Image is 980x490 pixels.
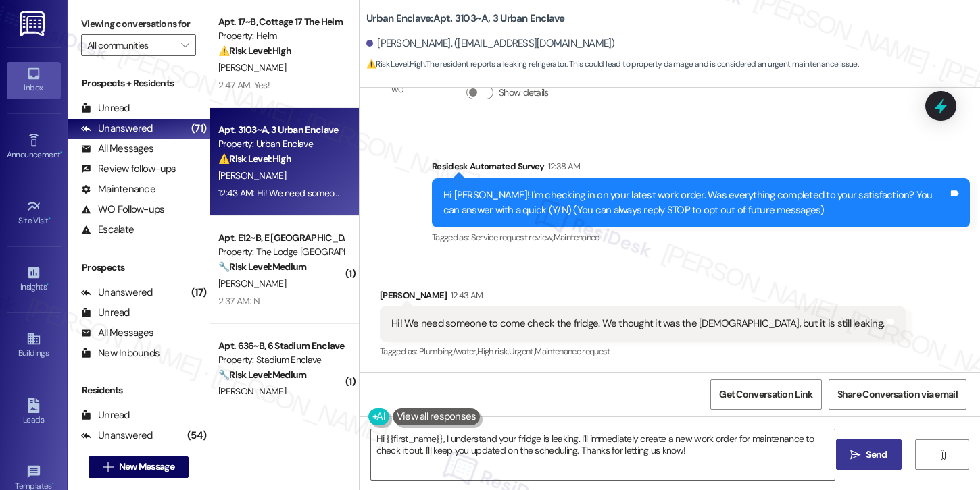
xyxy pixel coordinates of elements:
a: Leads [7,394,61,431]
span: Urgent , [509,346,535,357]
div: Apt. 17~B, Cottage 17 The Helm [218,15,343,29]
div: New Inbounds [81,346,160,360]
strong: ⚠️ Risk Level: High [218,45,291,57]
img: ResiDesk Logo [20,11,47,36]
div: Unanswered [81,429,153,443]
button: Get Conversation Link [710,379,821,410]
strong: ⚠️ Risk Level: High [366,59,424,70]
b: Urban Enclave: Apt. 3103~A, 3 Urban Enclave [366,11,565,26]
div: 12:43 AM [447,288,483,302]
button: Send [836,439,902,470]
div: WO Follow-ups [81,202,164,217]
div: WO [391,83,404,97]
span: Share Conversation via email [837,387,958,402]
span: Maintenance [554,232,599,243]
a: Site Visit • [7,195,61,232]
div: (17) [188,282,210,303]
span: • [47,280,49,290]
div: Maintenance [81,182,155,196]
span: Maintenance request [535,346,610,357]
div: Unanswered [81,121,153,136]
strong: 🔧 Risk Level: Medium [218,261,306,273]
i:  [103,462,113,472]
label: Show details [499,86,549,100]
span: • [52,479,54,489]
div: Escalate [81,223,134,237]
i:  [181,40,189,51]
div: All Messages [81,142,153,156]
a: Insights • [7,261,61,298]
span: Send [866,447,887,462]
div: (54) [184,425,210,446]
span: [PERSON_NAME] [218,385,286,398]
div: Apt. E12~B, E [GEOGRAPHIC_DATA] at [GEOGRAPHIC_DATA] [218,231,343,245]
div: Unread [81,306,130,320]
span: • [60,148,62,157]
div: Review follow-ups [81,162,176,176]
i:  [937,450,948,460]
div: [PERSON_NAME] [380,288,906,307]
button: Share Conversation via email [829,379,966,410]
div: Unread [81,408,130,423]
div: Tagged as: [432,227,970,247]
span: New Message [119,460,174,474]
span: Get Conversation Link [719,387,812,402]
div: Apt. 636~B, 6 Stadium Enclave [218,339,343,353]
strong: 🔧 Risk Level: Medium [218,369,306,381]
div: Hi! We need someone to come check the fridge. We thought it was the [DEMOGRAPHIC_DATA], but it is... [391,317,884,331]
strong: ⚠️ Risk Level: High [218,153,291,165]
a: Inbox [7,62,61,99]
span: : The resident reports a leaking refrigerator. This could lead to property damage and is consider... [366,57,858,72]
input: All communities [87,34,174,56]
div: Property: Helm [218,29,343,43]
div: All Messages [81,326,153,340]
div: Unread [81,101,130,115]
div: Apt. 3103~A, 3 Urban Enclave [218,123,343,137]
span: Service request review , [471,232,554,243]
a: Buildings [7,327,61,364]
span: • [49,214,51,223]
label: Viewing conversations for [81,13,196,34]
div: Hi [PERSON_NAME]! I'm checking in on your latest work order. Was everything completed to your sat... [443,188,948,217]
div: Residents [68,383,210,398]
div: Tagged as: [380,342,906,361]
span: High risk , [477,346,509,357]
div: Property: The Lodge [GEOGRAPHIC_DATA] [218,245,343,259]
div: 12:43 AM: Hi! We need someone to come check the fridge. We thought it was the [DEMOGRAPHIC_DATA],... [218,187,707,199]
div: 2:47 AM: Yes! [218,79,270,91]
div: (71) [188,118,210,139]
textarea: Hi {{first_name}}, I understand your fridge is leaking. I'll immediately create a new work order ... [371,429,835,480]
div: Property: Stadium Enclave [218,353,343,367]
div: Unanswered [81,285,153,300]
span: Plumbing/water , [419,346,477,357]
div: Prospects + Residents [68,76,210,90]
span: [PERSON_NAME] [218,169,286,182]
div: Prospects [68,261,210,275]
i:  [850,450,860,460]
div: 12:38 AM [545,159,581,173]
button: New Message [89,456,189,478]
span: [PERSON_NAME] [218,277,286,290]
div: Property: Urban Enclave [218,137,343,151]
div: 2:37 AM: N [218,295,260,307]
div: [PERSON_NAME]. ([EMAIL_ADDRESS][DOMAIN_NAME]) [366,36,615,51]
div: Residesk Automated Survey [432,159,970,178]
span: [PERSON_NAME] [218,61,286,74]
